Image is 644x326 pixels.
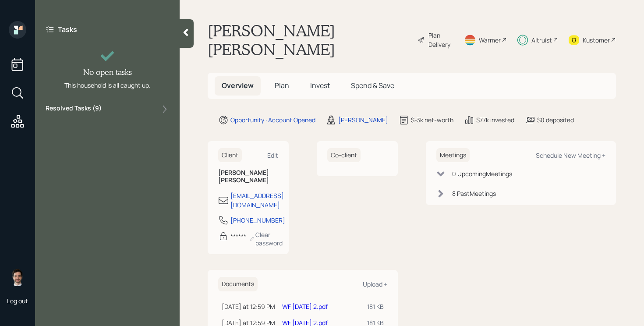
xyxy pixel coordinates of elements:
h4: No open tasks [83,67,132,77]
div: [PHONE_NUMBER] [230,216,285,225]
div: $-3k net-worth [411,115,453,124]
h6: Documents [218,277,258,291]
div: Altruist [531,35,552,45]
span: Overview [222,81,254,90]
div: Opportunity · Account Opened [230,115,315,124]
div: This household is all caught up. [64,81,151,90]
a: WF [DATE] 2.pdf [282,302,328,311]
div: $77k invested [476,115,514,124]
span: Invest [310,81,330,90]
div: $0 deposited [537,115,574,124]
h6: Meetings [436,148,470,163]
img: jonah-coleman-headshot.png [9,269,26,286]
div: Plan Delivery [428,31,453,49]
div: 0 Upcoming Meeting s [452,169,512,178]
span: Spend & Save [351,81,394,90]
div: Schedule New Meeting + [536,151,605,159]
h6: Co-client [327,148,361,163]
h6: Client [218,148,242,163]
label: Tasks [58,25,77,34]
label: Resolved Tasks ( 9 ) [46,104,102,114]
div: Edit [267,151,278,159]
div: [DATE] at 12:59 PM [222,302,275,311]
div: Warmer [479,35,501,45]
div: Clear password [250,230,285,247]
h1: [PERSON_NAME] [PERSON_NAME] [208,21,410,59]
h6: [PERSON_NAME] [PERSON_NAME] [218,169,278,184]
div: 8 Past Meeting s [452,189,496,198]
div: Log out [7,297,28,305]
span: Plan [275,81,289,90]
div: Kustomer [583,35,610,45]
div: [PERSON_NAME] [338,115,388,124]
div: 181 KB [367,302,384,311]
div: [EMAIL_ADDRESS][DOMAIN_NAME] [230,191,284,209]
div: Upload + [363,280,387,288]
